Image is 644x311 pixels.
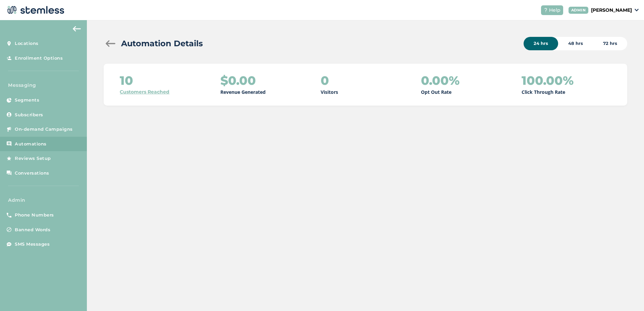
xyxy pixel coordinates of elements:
img: icon_down-arrow-small-66adaf34.svg [635,9,639,11]
h2: 100.00% [522,74,574,87]
img: icon-arrow-back-accent-c549486e.svg [73,26,81,32]
p: Click Through Rate [522,88,565,96]
img: icon-help-white-03924b79.svg [544,8,548,12]
a: Customers Reached [120,88,169,96]
h2: $0.00 [220,74,256,87]
p: Revenue Generated [220,88,266,96]
span: Banned Words [15,227,50,233]
p: Opt Out Rate [421,88,451,96]
iframe: Chat Widget [610,279,644,311]
p: [PERSON_NAME] [591,7,632,14]
div: ADMIN [569,7,589,14]
span: Locations [15,40,39,47]
div: 24 hrs [524,37,558,50]
span: Enrollment Options [15,55,63,62]
h2: Automation Details [121,38,203,50]
h2: 0.00% [421,74,460,87]
div: 72 hrs [593,37,627,50]
img: logo-dark-0685b13c.svg [5,3,64,17]
span: Reviews Setup [15,155,51,162]
p: Visitors [321,88,338,96]
span: On-demand Campaigns [15,126,73,133]
div: 48 hrs [558,37,593,50]
span: Conversations [15,170,49,177]
span: SMS Messages [15,241,50,248]
span: Automations [15,141,47,147]
span: Help [549,7,560,14]
h2: 0 [321,74,329,87]
span: Subscribers [15,112,43,118]
span: Phone Numbers [15,212,54,219]
h2: 10 [120,74,133,87]
span: Segments [15,97,39,104]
